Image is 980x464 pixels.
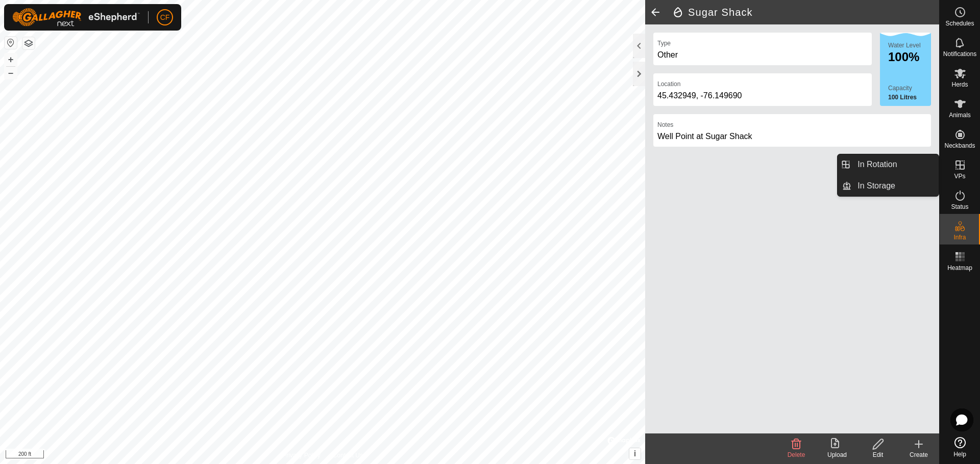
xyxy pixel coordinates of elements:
[945,20,974,26] span: Schedules
[888,93,931,102] label: 100 Litres
[851,154,939,175] a: In Rotation
[333,451,363,460] a: Contact Us
[657,39,671,48] label: Type
[657,130,927,143] div: Well Point at Sugar Shack
[953,234,966,240] span: Infra
[5,53,17,66] button: +
[672,6,939,18] h2: Sugar Shack
[5,37,17,49] button: Reset Map
[947,265,972,271] span: Heatmap
[657,90,868,102] div: 45.432949, -76.149690
[160,12,170,23] span: CF
[5,67,17,79] button: –
[953,451,966,457] span: Help
[949,112,971,118] span: Animals
[888,42,921,49] label: Water Level
[657,79,680,89] label: Location
[951,204,968,210] span: Status
[857,158,897,171] span: In Rotation
[657,120,673,129] label: Notes
[788,451,805,458] span: Delete
[940,433,980,461] a: Help
[951,81,968,88] span: Herds
[857,450,898,459] div: Edit
[12,8,140,26] img: Gallagher Logo
[838,154,939,175] li: In Rotation
[851,176,939,196] a: In Storage
[898,450,939,459] div: Create
[629,448,641,459] button: i
[657,49,868,61] div: Other
[954,173,965,179] span: VPs
[944,143,975,149] span: Neckbands
[838,176,939,196] li: In Storage
[634,449,636,458] span: i
[282,451,321,460] a: Privacy Policy
[22,37,35,49] button: Map Layers
[888,84,931,93] label: Capacity
[888,51,931,63] div: 100%
[857,180,895,192] span: In Storage
[817,450,857,459] div: Upload
[943,51,976,57] span: Notifications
